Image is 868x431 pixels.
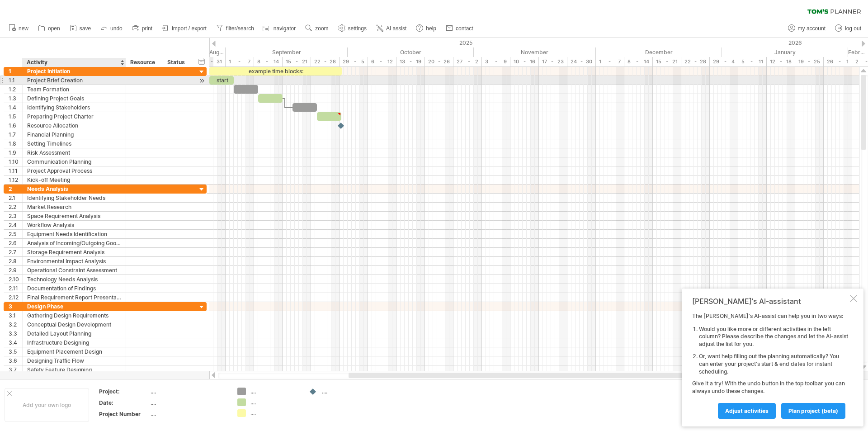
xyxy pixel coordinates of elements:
div: .... [250,388,300,395]
div: 2.9 [9,266,22,275]
div: 6 - 12 [368,57,396,66]
span: new [19,25,28,32]
div: Date: [99,399,149,407]
div: 3.5 [9,347,22,356]
a: navigator [261,23,298,34]
li: Would you like more or different activities in the left column? Please describe the changes and l... [699,326,848,348]
div: Needs Analysis [27,185,121,193]
span: undo [110,25,123,32]
div: 1.2 [9,85,22,94]
div: Analysis of Incoming/Outgoing Goods [27,239,121,247]
div: 24 - 30 [567,57,596,66]
div: Risk Assessment [27,148,121,157]
div: 10 - 16 [510,57,539,66]
div: 3.1 [9,311,22,320]
div: Space Requirement Analysis [27,212,121,220]
a: print [130,23,155,34]
div: .... [151,410,226,418]
a: contact [443,23,476,34]
div: 19 - 25 [795,57,824,66]
div: Safety Feature Designing [27,365,121,374]
div: December 2025 [596,47,722,57]
div: example time blocks: [209,67,342,76]
div: .... [151,399,226,407]
div: 29 - 4 [710,57,738,66]
span: contact [456,25,473,32]
div: 3 [9,302,22,311]
div: Project Brief Creation [27,76,121,85]
a: new [6,23,31,34]
div: Project Approval Process [27,166,121,175]
div: Activity [27,58,121,67]
div: .... [322,388,371,395]
div: 3 - 9 [482,57,510,66]
span: Adjust activities [725,407,769,414]
div: 1 [9,67,22,76]
div: 2.5 [9,230,22,238]
div: October 2025 [348,47,474,57]
div: 1.3 [9,94,22,103]
a: open [36,23,63,34]
div: 2.8 [9,257,22,265]
div: 1 - 7 [596,57,624,66]
div: 13 - 19 [396,57,425,66]
a: settings [336,23,369,34]
div: 1.6 [9,121,22,130]
div: 3.3 [9,329,22,338]
div: 2.11 [9,284,22,293]
div: 15 - 21 [283,57,311,66]
a: zoom [303,23,331,34]
div: Setting Timelines [27,139,121,148]
div: 2.6 [9,239,22,247]
div: 1.7 [9,130,22,139]
div: Project Initiation [27,67,121,76]
div: .... [250,409,300,417]
div: Equipment Needs Identification [27,230,121,238]
div: 12 - 18 [767,57,795,66]
div: Environmental Impact Analysis [27,257,121,265]
div: 1.4 [9,103,22,112]
div: 3.4 [9,338,22,347]
div: Design Phase [27,302,121,311]
div: Identifying Stakeholders [27,103,121,112]
div: 1.5 [9,112,22,121]
div: Market Research [27,203,121,211]
a: filter/search [214,23,257,34]
div: Detailed Layout Planning [27,329,121,338]
div: Defining Project Goals [27,94,121,103]
div: Communication Planning [27,157,121,166]
div: Equipment Placement Design [27,347,121,356]
div: 2.7 [9,248,22,256]
div: 1.10 [9,157,22,166]
div: Identifying Stakeholder Needs [27,194,121,202]
div: 25 - 31 [197,57,226,66]
div: start [209,76,234,85]
div: September 2025 [226,47,348,57]
div: Project: [99,388,149,395]
div: 3.7 [9,365,22,374]
span: import / export [172,25,207,32]
div: 1.8 [9,139,22,148]
div: Technology Needs Analysis [27,275,121,284]
span: AI assist [386,25,406,32]
div: 26 - 1 [824,57,852,66]
div: Conceptual Design Development [27,320,121,329]
a: save [67,23,94,34]
div: 2.10 [9,275,22,284]
a: log out [833,23,864,34]
div: 2.1 [9,194,22,202]
div: 2.2 [9,203,22,211]
div: 1.11 [9,166,22,175]
div: 2 [9,185,22,193]
div: 27 - 2 [453,57,482,66]
div: 3.2 [9,320,22,329]
div: Storage Requirement Analysis [27,248,121,256]
div: 5 - 11 [738,57,767,66]
div: 22 - 28 [681,57,710,66]
span: print [142,25,152,32]
div: Infrastructure Designing [27,338,121,347]
a: Adjust activities [718,403,776,419]
span: open [48,25,60,32]
span: filter/search [226,25,254,32]
div: Documentation of Findings [27,284,121,293]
